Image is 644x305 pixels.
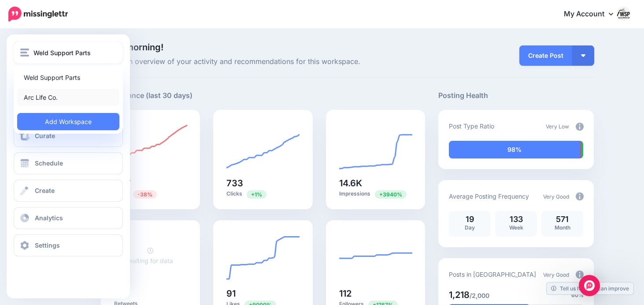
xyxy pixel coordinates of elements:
[226,190,300,198] p: Clicks
[519,45,572,66] a: Create Post
[14,234,123,256] a: Settings
[449,121,494,131] p: Post Type Ratio
[576,123,584,131] img: info-circle-grey.png
[14,152,123,174] a: Schedule
[114,289,187,298] h5: 0
[581,141,583,158] div: 2% of your posts in the last 30 days were manually created (i.e. were not from Drip Campaigns or ...
[543,271,569,278] span: Very Good
[453,215,486,223] p: 19
[128,247,173,264] a: waiting for data
[35,159,63,167] span: Schedule
[35,187,55,194] span: Create
[17,89,119,106] a: Arc Life Co.
[101,90,192,101] h5: Performance (last 30 days)
[555,4,631,25] a: My Account
[8,7,68,22] img: Missinglettr
[579,275,600,296] div: Open Intercom Messenger
[547,282,633,294] a: Tell us how we can improve
[35,132,55,139] span: Curate
[339,179,412,188] h5: 14.6K
[581,54,585,57] img: arrow-down-white.png
[470,292,489,299] span: /2,000
[576,271,584,279] img: info-circle-grey.png
[465,224,475,231] span: Day
[17,69,119,86] a: Weld Support Parts
[449,191,529,201] p: Average Posting Frequency
[500,215,533,223] p: 133
[339,190,412,198] p: Impressions
[226,289,300,298] h5: 91
[14,41,123,64] button: Weld Support Parts
[133,190,157,199] span: Previous period: 754
[509,224,523,231] span: Week
[35,241,60,249] span: Settings
[571,291,584,300] span: 60%
[576,192,584,200] img: info-circle-grey.png
[14,207,123,229] a: Analytics
[17,113,119,130] a: Add Workspace
[555,224,570,231] span: Month
[20,49,29,56] img: menu.png
[114,179,187,188] h5: 467
[114,190,187,198] p: Posts
[438,90,594,101] h5: Posting Health
[14,180,123,202] a: Create
[546,123,569,130] span: Very Low
[101,42,163,53] span: Good morning!
[543,193,569,200] span: Very Good
[226,179,300,188] h5: 733
[580,141,581,158] div: 1% of your posts in the last 30 days have been from Curated content
[449,290,470,300] span: 1,218
[35,214,63,222] span: Analytics
[101,56,426,68] span: Here's an overview of your activity and recommendations for this workspace.
[14,125,123,147] a: Curate
[375,190,407,199] span: Previous period: 362
[33,48,91,58] span: Weld Support Parts
[339,289,412,298] h5: 112
[449,269,536,279] p: Posts in [GEOGRAPHIC_DATA]
[247,190,266,199] span: Previous period: 727
[546,215,579,223] p: 571
[449,141,580,158] div: 98% of your posts in the last 30 days have been from Drip Campaigns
